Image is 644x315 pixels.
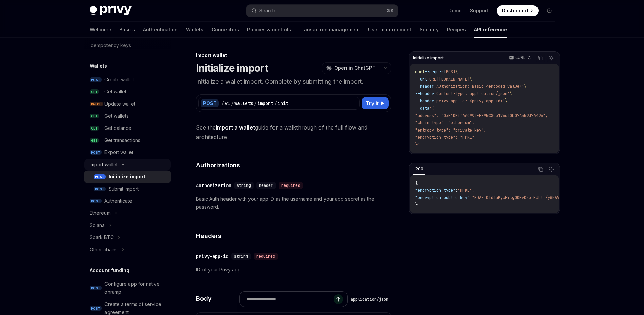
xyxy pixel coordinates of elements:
div: Get transactions [104,136,140,144]
span: curl [415,69,425,75]
span: POST [90,199,102,204]
span: --request [425,69,446,75]
a: GETGet wallet [84,86,171,98]
span: GET [90,138,99,143]
span: { [415,180,418,186]
div: Export wallet [104,148,133,156]
button: Copy the contents from the code block [536,165,545,174]
span: 'privy-app-id: <privy-app-id>' [434,98,505,104]
span: ⌘ K [387,8,394,13]
button: Ask AI [547,165,556,174]
span: \ [524,84,526,89]
span: --header [415,84,434,89]
button: Send message [334,294,343,304]
div: Import wallet [196,52,391,59]
a: POSTCreate wallet [84,74,171,86]
div: Update wallet [104,100,135,108]
div: required [279,182,303,189]
span: "entropy_type": "private-key", [415,127,486,133]
div: / [231,100,234,107]
button: Open in ChatGPT [322,62,380,74]
div: privy-app-id [196,253,229,260]
span: POST [446,69,455,75]
div: Spark BTC [90,233,114,241]
a: Import a wallet [216,124,255,131]
div: / [221,100,224,107]
div: Get wallet [104,88,126,96]
div: Submit import [109,185,139,193]
a: Security [420,22,439,38]
div: import [257,100,273,107]
div: init [278,100,288,107]
span: See the guide for a walkthrough of the full flow and architecture. [196,123,391,142]
a: Recipes [447,22,466,38]
div: Solana [90,221,105,229]
a: GETGet balance [84,122,171,134]
p: Basic Auth header with your app ID as the username and your app secret as the password. [196,195,391,211]
span: GET [90,126,99,131]
div: 200 [413,165,425,173]
div: / [254,100,257,107]
a: Demo [448,7,462,14]
button: Ask AI [547,54,556,62]
span: string [234,254,248,259]
span: POST [94,187,106,192]
span: }' [415,142,420,147]
span: : [455,188,458,193]
span: , [472,188,474,193]
span: : [470,195,472,200]
a: API reference [474,22,507,38]
div: Configure app for native onramp [104,280,167,296]
div: / [274,100,277,107]
a: POSTSubmit import [84,183,171,195]
span: "encryption_type": "HPKE" [415,135,474,140]
span: \ [455,69,458,75]
div: Authenticate [104,197,132,205]
div: Get wallets [104,112,129,120]
a: Dashboard [497,5,539,16]
span: GET [90,89,99,94]
span: header [259,183,273,188]
img: dark logo [90,6,132,16]
span: "encryption_public_key" [415,195,470,200]
a: Transaction management [299,22,360,38]
span: [URL][DOMAIN_NAME] [427,77,470,82]
p: Initialize a wallet import. Complete by submitting the import. [196,77,391,86]
span: Dashboard [502,7,528,14]
a: GETGet wallets [84,110,171,122]
h1: Initialize import [196,62,268,74]
span: GET [90,114,99,119]
div: POST [201,99,219,107]
h4: Authorizations [196,161,391,170]
a: POSTExport wallet [84,146,171,159]
h5: Wallets [90,62,107,70]
span: Try it [366,99,379,107]
h4: Headers [196,231,391,240]
button: Copy the contents from the code block [536,54,545,62]
span: "HPKE" [458,188,472,193]
a: Basics [119,22,135,38]
button: Try it [362,97,389,109]
div: Search... [259,7,278,15]
span: Initialize import [413,55,444,61]
span: --header [415,91,434,96]
div: Initialize import [109,173,145,181]
div: Other chains [90,246,118,254]
span: '{ [429,106,434,111]
span: PATCH [90,102,103,107]
a: Authentication [143,22,178,38]
span: 'Content-Type: application/json' [434,91,510,96]
span: --header [415,98,434,104]
a: Support [470,7,488,14]
span: POST [94,174,106,179]
button: cURL [505,52,534,64]
div: Create wallet [104,76,134,84]
span: POST [90,306,102,311]
button: Toggle dark mode [544,5,555,16]
span: string [237,183,251,188]
span: \ [505,98,507,104]
a: POSTConfigure app for native onramp [84,278,171,298]
p: cURL [515,55,526,60]
div: Get balance [104,124,132,132]
span: } [415,202,418,207]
